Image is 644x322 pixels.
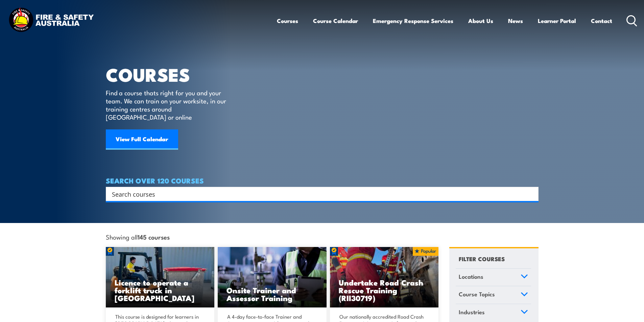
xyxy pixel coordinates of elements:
form: Search form [113,189,525,199]
img: Licence to operate a forklift truck Training [106,247,215,308]
span: Course Topics [459,290,495,299]
p: Find a course thats right for you and your team. We can train on your worksite, in our training c... [106,89,229,121]
a: Course Calendar [313,12,358,30]
span: Industries [459,307,485,317]
span: Locations [459,272,483,281]
a: News [508,12,523,30]
a: View Full Calendar [106,129,178,150]
a: Contact [591,12,612,30]
h4: FILTER COURSES [459,254,505,263]
a: About Us [468,12,493,30]
a: Undertake Road Crash Rescue Training (RII30719) [330,247,439,308]
button: Search magnifier button [527,189,536,199]
a: Courses [277,12,298,30]
img: Road Crash Rescue Training [330,247,439,308]
h3: Onsite Trainer and Assessor Training [226,286,318,302]
a: Locations [456,269,531,286]
h3: Licence to operate a forklift truck in [GEOGRAPHIC_DATA] [115,278,206,302]
h4: SEARCH OVER 120 COURSES [106,177,539,184]
strong: 145 courses [138,232,170,241]
a: Course Topics [456,286,531,304]
a: Learner Portal [538,12,576,30]
a: Emergency Response Services [373,12,453,30]
a: Onsite Trainer and Assessor Training [218,247,327,308]
a: Licence to operate a forklift truck in [GEOGRAPHIC_DATA] [106,247,215,308]
span: Showing all [106,233,170,240]
h1: COURSES [106,66,236,82]
h3: Undertake Road Crash Rescue Training (RII30719) [339,278,430,302]
a: Industries [456,304,531,322]
img: Safety For Leaders [218,247,327,308]
input: Search input [112,189,524,199]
